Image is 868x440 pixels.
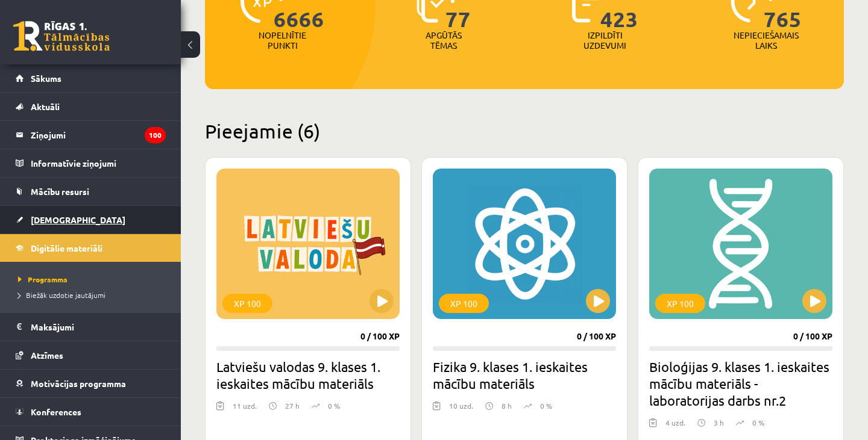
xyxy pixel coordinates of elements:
span: [DEMOGRAPHIC_DATA] [31,214,125,225]
a: Motivācijas programma [16,370,166,397]
h2: Bioloģijas 9. klases 1. ieskaites mācību materiāls - laboratorijas darbs nr.2 [649,358,832,409]
legend: Maksājumi [31,313,166,341]
div: 4 uzd. [665,417,685,435]
div: 11 uzd. [233,400,257,418]
a: Digitālie materiāli [16,234,166,262]
a: Rīgas 1. Tālmācības vidusskola [13,21,110,51]
legend: Informatīvie ziņojumi [31,149,166,177]
a: Maksājumi [16,313,166,341]
span: Mācību resursi [31,186,89,197]
span: Sākums [31,73,61,84]
a: Aktuāli [16,93,166,120]
span: Programma [18,274,68,284]
a: Biežāk uzdotie jautājumi [18,290,169,300]
div: XP 100 [655,294,705,313]
p: 3 h [714,417,724,428]
span: Aktuāli [31,101,60,112]
p: 27 h [285,400,300,411]
p: Apgūtās tēmas [420,30,467,51]
div: XP 100 [439,294,489,313]
p: 0 % [540,400,552,411]
a: Konferences [16,398,166,426]
span: Atzīmes [31,350,63,361]
span: Biežāk uzdotie jautājumi [18,290,105,300]
legend: Ziņojumi [31,121,166,149]
p: Nepieciešamais laiks [734,30,799,51]
a: Sākums [16,64,166,92]
p: 8 h [502,400,512,411]
div: 10 uzd. [449,400,473,418]
h2: Latviešu valodas 9. klases 1. ieskaites mācību materiāls [216,358,400,392]
div: XP 100 [222,294,272,313]
a: Mācību resursi [16,178,166,205]
a: Atzīmes [16,341,166,369]
a: Ziņojumi100 [16,121,166,149]
p: Izpildīti uzdevumi [582,30,629,51]
h2: Fizika 9. klases 1. ieskaites mācību materiāls [433,358,616,392]
i: 100 [145,127,166,143]
p: 0 % [752,417,764,428]
a: [DEMOGRAPHIC_DATA] [16,206,166,234]
p: Nopelnītie punkti [259,30,306,51]
a: Programma [18,274,169,285]
h2: Pieejamie (6) [205,119,844,143]
span: Konferences [31,406,81,417]
span: Motivācijas programma [31,378,126,389]
a: Informatīvie ziņojumi [16,149,166,177]
p: 0 % [328,400,340,411]
span: Digitālie materiāli [31,243,102,253]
